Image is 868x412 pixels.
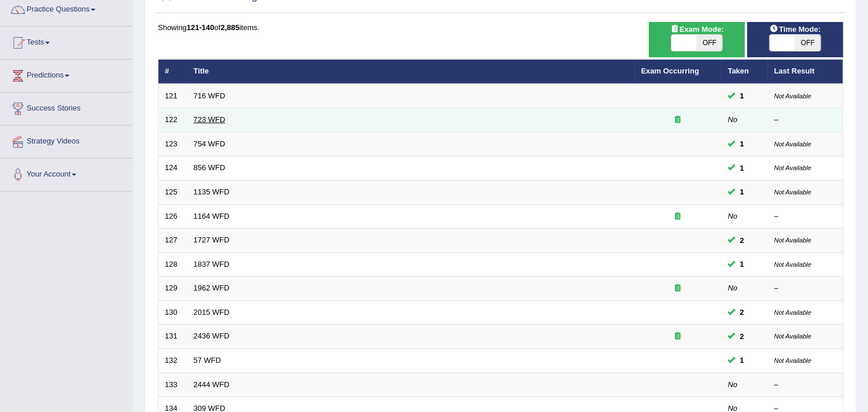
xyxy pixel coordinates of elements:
th: # [158,60,187,84]
td: 129 [158,277,187,301]
td: 126 [158,204,187,229]
a: 1164 WFD [194,212,230,220]
a: 2444 WFD [194,380,230,389]
td: 133 [158,373,187,397]
td: 128 [158,252,187,277]
span: OFF [795,35,821,51]
td: 127 [158,229,187,253]
div: – [774,211,837,222]
div: – [774,380,837,391]
a: Strategy Videos [1,126,132,154]
span: You can still take this question [736,330,749,343]
span: Exam Mode: [666,23,728,35]
a: Exam Occurring [641,67,699,75]
a: Success Stories [1,93,132,122]
td: 131 [158,325,187,349]
span: You can still take this question [736,234,749,247]
a: Tests [1,27,132,56]
td: 125 [158,181,187,205]
div: Exam occurring question [641,331,715,342]
td: 132 [158,348,187,373]
span: You can still take this question [736,354,749,366]
small: Not Available [774,93,811,100]
a: 1727 WFD [194,236,230,244]
span: You can still take this question [736,186,749,198]
a: 716 WFD [194,91,226,100]
a: Predictions [1,60,132,89]
a: 856 WFD [194,163,226,172]
small: Not Available [774,141,811,148]
div: Exam occurring question [641,115,715,126]
small: Not Available [774,333,811,340]
a: 57 WFD [194,356,221,365]
small: Not Available [774,309,811,316]
div: Show exams occurring in exams [649,22,745,57]
th: Title [187,60,635,84]
small: Not Available [774,357,811,364]
td: 123 [158,132,187,156]
a: 723 WFD [194,115,226,124]
small: Not Available [774,164,811,171]
small: Not Available [774,261,811,268]
td: 124 [158,156,187,181]
span: OFF [697,35,722,51]
td: 130 [158,300,187,325]
a: 2015 WFD [194,308,230,317]
span: You can still take this question [736,258,749,270]
a: 1962 WFD [194,284,230,292]
span: You can still take this question [736,90,749,102]
th: Taken [722,60,768,84]
div: Showing of items. [158,22,843,33]
a: 1837 WFD [194,260,230,268]
em: No [728,380,738,389]
a: 754 WFD [194,139,226,148]
a: 2436 WFD [194,332,230,340]
td: 122 [158,108,187,133]
em: No [728,115,738,124]
th: Last Result [768,60,843,84]
a: 1135 WFD [194,187,230,196]
div: – [774,115,837,126]
b: 2,885 [220,23,239,32]
td: 121 [158,84,187,108]
em: No [728,212,738,220]
div: – [774,283,837,294]
b: 121-140 [187,23,215,32]
small: Not Available [774,237,811,244]
small: Not Available [774,189,811,196]
em: No [728,284,738,292]
span: You can still take this question [736,306,749,318]
span: You can still take this question [736,138,749,150]
a: Your Account [1,159,132,187]
div: Exam occurring question [641,283,715,294]
div: Exam occurring question [641,211,715,222]
span: You can still take this question [736,162,749,174]
span: Time Mode: [765,23,825,35]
